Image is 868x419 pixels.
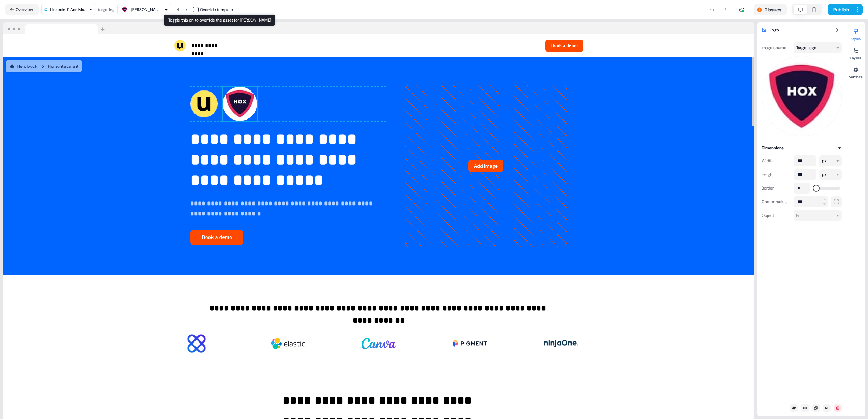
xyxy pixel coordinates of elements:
[762,183,791,194] div: Border
[131,6,159,13] div: [PERSON_NAME]
[846,64,865,79] button: Settings
[754,4,787,15] button: 2issues
[117,4,171,15] button: [PERSON_NAME]
[762,144,784,151] div: Dimensions
[468,160,503,172] button: Add image
[5,4,39,15] button: Overview
[796,212,801,219] div: Fit
[174,324,583,363] div: ImageImageImageImageImage
[762,169,791,180] div: Height
[453,330,487,357] img: Image
[3,22,108,34] img: Browser topbar
[828,4,853,15] button: Publish
[48,63,78,70] div: Horizontal variant
[190,230,386,245] div: Book a demo
[50,6,87,13] div: LinkedIn 1:1 Ads Marketing Template
[770,27,779,33] span: Logo
[98,6,115,13] div: targeting
[796,44,816,51] div: Target logo
[794,210,842,221] button: Fit
[544,330,578,357] img: Image
[762,42,791,53] div: Image source
[762,196,791,207] div: Corner radius
[405,85,567,247] div: Add image
[164,14,275,26] div: Toggle this on to override the asset for [PERSON_NAME]
[179,330,214,357] img: Image
[545,40,583,52] button: Book a demo
[9,63,37,70] div: Hero block
[362,330,396,357] img: Image
[762,144,842,151] button: Dimensions
[271,330,305,357] img: Image
[190,230,243,245] button: Book a demo
[846,26,865,41] button: Styles
[846,45,865,60] button: Layers
[381,40,583,52] div: Book a demo
[762,210,791,221] div: Object fit
[200,6,233,13] div: Override template
[822,157,826,164] div: px
[762,155,791,166] div: Width
[822,171,826,178] div: px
